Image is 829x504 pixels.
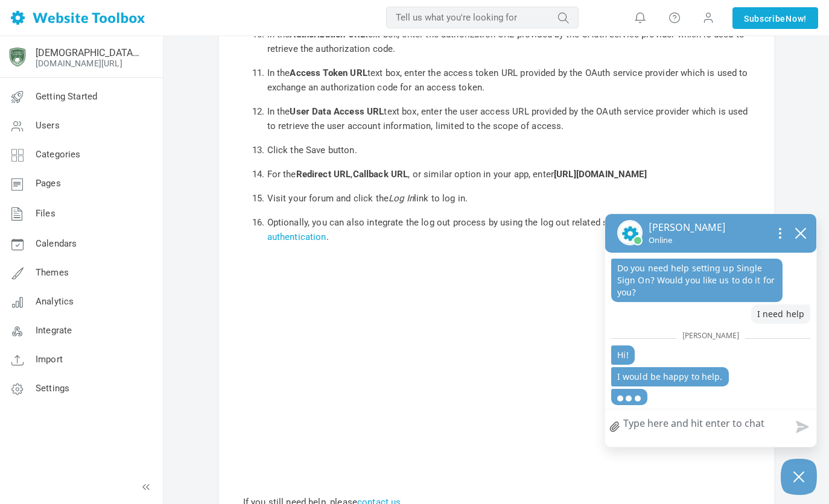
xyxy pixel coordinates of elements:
[36,238,77,249] span: Calendars
[617,220,643,245] img: Nikhitha's profile picture
[617,392,641,402] svg: three dots moving up and down to indicate typing
[605,413,624,441] a: file upload
[36,58,122,68] a: [DOMAIN_NAME][URL]
[36,91,97,102] span: Getting Started
[36,120,60,131] span: Users
[267,162,750,186] li: For the , , or similar option in your app, enter
[36,149,81,160] span: Categories
[290,106,384,117] b: User Data Access URL
[605,253,816,415] div: chat
[267,22,750,61] li: In the text box, enter the authorization URL provided by the OAuth service provider which is used...
[36,296,74,307] span: Analytics
[290,29,365,40] b: Authorization URL
[267,138,750,162] li: Click the Save button.
[290,68,367,78] b: Access Token URL
[267,99,750,138] li: In the text box, enter the user access URL provided by the OAuth service provider which is used t...
[386,7,579,28] input: Tell us what you're looking for
[676,328,745,343] span: [PERSON_NAME]
[605,213,817,447] div: olark chatbox
[649,235,726,246] p: Online
[781,459,817,495] button: Close Chatbox
[36,208,56,219] span: Files
[611,259,783,302] p: Do you need help setting up Single Sign On? Would you like us to do it for you?
[611,345,635,365] p: Hi!
[353,169,408,180] b: Callback URL
[389,193,414,204] i: Log In
[36,267,69,278] span: Themes
[296,169,351,180] b: Redirect URL
[786,413,816,441] button: Send message
[36,178,61,189] span: Pages
[36,47,141,58] a: [DEMOGRAPHIC_DATA] on the Green Golf Club Private Forum
[267,61,750,99] li: In the text box, enter the access token URL provided by the OAuth service provider which is used ...
[611,367,729,386] p: I would be happy to help.
[769,223,791,242] button: Open chat options menu
[36,325,72,336] span: Integrate
[751,304,810,324] p: I need help
[267,210,750,249] li: Optionally, you can also integrate the log out process by using the log out related steps for .
[786,12,807,25] span: Now!
[36,354,63,365] span: Import
[267,186,750,210] li: Visit your forum and click the link to log in.
[554,169,647,180] b: [URL][DOMAIN_NAME]
[267,217,691,242] a: token-based authentication
[732,7,818,29] a: SubscribeNow!
[791,224,810,241] button: close chatbox
[36,383,69,394] span: Settings
[649,220,726,235] p: [PERSON_NAME]
[8,48,27,67] img: LOTGBR%20LOGO%20TRANSPARENT%20BKGRD.png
